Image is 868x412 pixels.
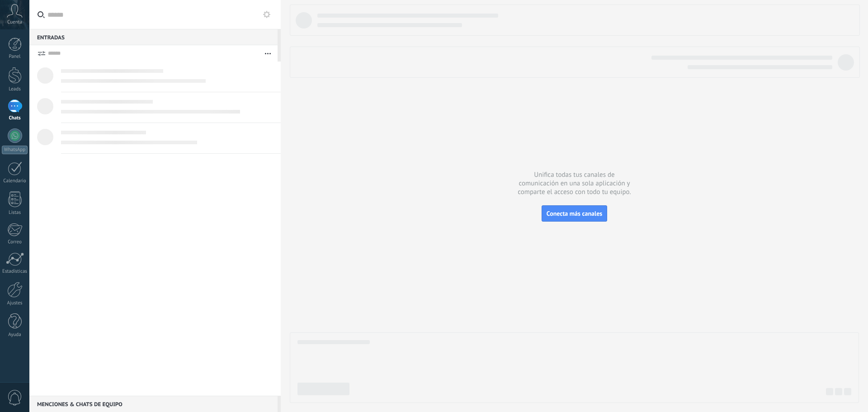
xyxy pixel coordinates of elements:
[2,210,28,216] div: Listas
[2,239,28,245] div: Correo
[29,29,278,45] div: Entradas
[29,396,278,412] div: Menciones & Chats de equipo
[2,54,28,60] div: Panel
[2,178,28,184] div: Calendario
[2,115,28,121] div: Chats
[2,269,28,275] div: Estadísticas
[547,209,602,218] span: Conecta más canales
[2,300,28,306] div: Ajustes
[542,205,607,222] button: Conecta más canales
[7,19,22,25] span: Cuenta
[2,332,28,338] div: Ayuda
[2,146,28,154] div: WhatsApp
[2,86,28,92] div: Leads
